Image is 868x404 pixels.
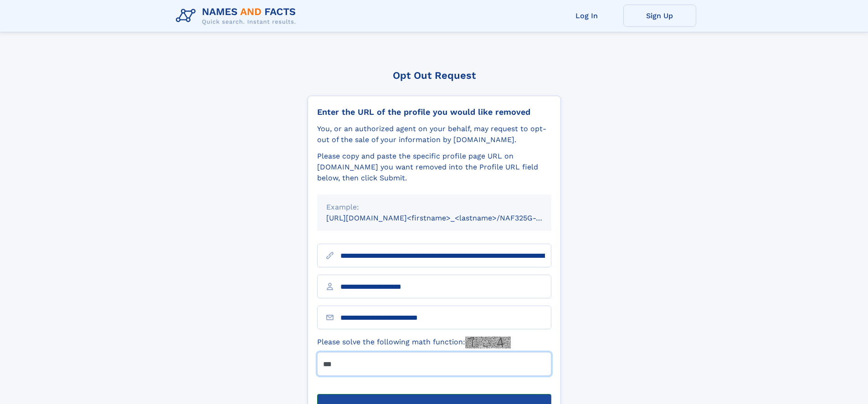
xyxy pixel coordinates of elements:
[317,337,511,348] label: Please solve the following math function:
[172,4,303,28] img: Logo Names and Facts
[308,70,561,81] div: Opt Out Request
[317,107,551,117] div: Enter the URL of the profile you would like removed
[326,214,569,222] small: [URL][DOMAIN_NAME]<firstname>_<lastname>/NAF325G-xxxxxxxx
[623,5,696,27] a: Sign Up
[550,5,623,27] a: Log In
[326,202,542,213] div: Example:
[317,151,551,184] div: Please copy and paste the specific profile page URL on [DOMAIN_NAME] you want removed into the Pr...
[317,123,551,145] div: You, or an authorized agent on your behalf, may request to opt-out of the sale of your informatio...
